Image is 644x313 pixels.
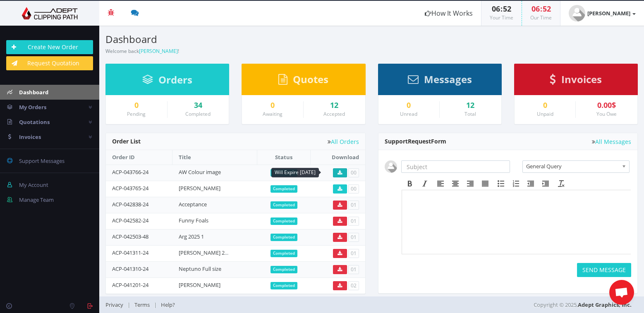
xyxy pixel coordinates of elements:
h3: Dashboard [105,34,366,45]
span: Completed [271,282,297,289]
span: 06 [531,4,540,14]
a: 0 [248,101,297,110]
span: 52 [503,4,511,14]
span: Completed [271,217,297,225]
span: Completed [271,201,297,209]
input: Subject [401,160,510,173]
a: Invoices [550,77,602,85]
a: 34 [174,101,223,110]
span: Completed [271,250,297,257]
a: ACP-041201-24 [112,281,148,289]
small: Completed [185,110,211,117]
a: [PERSON_NAME] [560,1,644,26]
a: All Orders [328,139,359,145]
span: My Orders [19,103,46,111]
img: user_default.jpg [569,5,585,22]
div: 12 [446,101,495,110]
small: Awaiting [263,110,282,117]
div: Decrease indent [523,178,538,189]
small: Welcome back ! [105,48,179,55]
span: Orders [158,73,192,86]
a: Neptuno Full size [179,265,221,272]
div: Align left [433,178,448,189]
a: Orders [142,78,192,85]
span: Dashboard [19,88,48,96]
span: : [500,4,503,14]
a: AW Colour image [179,168,221,176]
div: | | [105,296,460,313]
span: Request [408,137,431,145]
div: Will Expire [DATE] [271,168,319,177]
img: Adept Graphics [6,7,93,19]
span: Support Messages [19,157,65,165]
a: Messages [408,77,472,85]
span: 52 [543,4,551,14]
a: 12 [310,101,359,110]
a: ACP-041311-24 [112,249,148,256]
a: ACP-042503-48 [112,233,148,240]
span: Completed [271,266,297,273]
a: Quotes [278,77,328,85]
a: 0 [112,101,161,110]
span: Invoices [561,72,602,86]
span: Quotations [19,118,50,126]
span: Manage Team [19,196,54,203]
div: Clear formatting [554,178,569,189]
span: 06 [492,4,500,14]
a: How It Works [417,1,481,26]
small: Your Time [490,14,513,21]
a: Request Quotation [6,56,93,70]
th: Status [257,150,311,165]
div: Numbered list [508,178,523,189]
a: [PERSON_NAME] 2 fs [179,249,230,256]
a: [PERSON_NAME] [139,48,178,55]
span: Completed [271,234,297,241]
a: ACP-043765-24 [112,184,148,192]
a: ACP-041310-24 [112,265,148,272]
a: [PERSON_NAME] [179,281,220,289]
small: Accepted [323,110,345,117]
a: Help? [157,301,179,308]
small: Unpaid [537,110,553,117]
div: Italic [417,178,432,189]
span: Messages [424,72,472,86]
a: 0 [521,101,570,110]
a: ACP-042838-24 [112,201,148,208]
a: Create New Order [6,40,93,54]
span: Quotes [293,72,328,86]
a: ACP-043766-24 [112,168,148,176]
a: 0 [385,101,433,110]
div: Bold [402,178,417,189]
div: Bullet list [493,178,508,189]
a: ACP-042582-24 [112,217,148,224]
small: Total [464,110,476,117]
strong: [PERSON_NAME] [587,10,630,17]
span: My Account [19,181,48,189]
a: Privacy [105,301,127,308]
a: Terms [130,301,154,308]
div: Align center [448,178,463,189]
small: Unread [400,110,417,117]
small: You Owe [596,110,617,117]
div: 0.00$ [582,101,631,110]
small: Pending [127,110,146,117]
div: Align right [463,178,478,189]
span: : [540,4,543,14]
span: Completed [271,185,297,193]
div: Justify [478,178,493,189]
a: Open chat [609,280,634,305]
span: Order List [112,137,141,145]
a: Adept Graphics, Inc. [578,301,632,308]
div: Increase indent [538,178,553,189]
button: SEND MESSAGE [577,263,631,277]
span: General Query [526,161,618,172]
span: Invoices [19,133,41,141]
img: user_default.jpg [385,160,397,173]
th: Download [311,150,365,165]
th: Title [172,150,257,165]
